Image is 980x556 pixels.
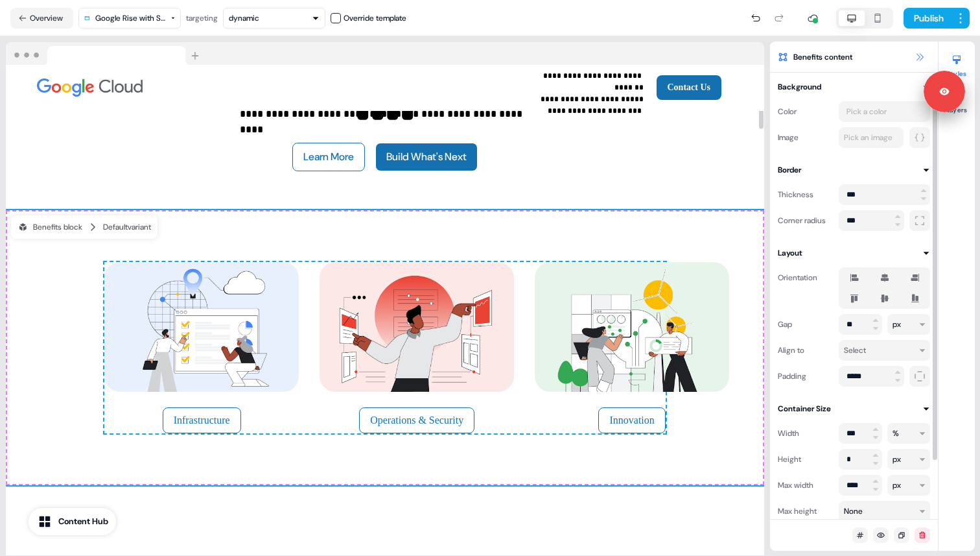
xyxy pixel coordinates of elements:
[793,51,852,64] span: Benefits content
[535,262,729,433] div: ImageInnovation
[186,12,218,25] div: targeting
[778,247,802,260] div: Layout
[657,75,722,100] button: Contact Us
[841,131,895,144] div: Pick an image
[58,515,108,528] div: Content Hub
[778,247,930,260] button: Layout
[778,210,834,231] div: Corner radius
[104,262,299,392] img: Image
[839,127,904,148] button: Pick an image
[778,101,834,122] div: Color
[6,42,205,66] img: Browser topbar
[320,262,514,392] img: Image
[939,49,975,78] button: Styles
[844,344,866,357] div: Select
[778,423,834,444] div: Width
[892,427,899,440] div: %
[103,221,151,234] div: Default variant
[892,453,901,466] div: px
[598,407,665,433] button: Innovation
[344,12,406,25] div: Override template
[95,12,166,25] div: Google Rise with SAP on Google Cloud
[535,262,729,392] img: Image
[292,143,478,171] div: Learn MoreBuild What's Next
[37,79,248,97] div: Image
[778,80,821,93] div: Background
[778,402,930,415] button: Container Size
[223,8,325,29] button: dynamic
[839,101,930,122] button: Pick a color
[778,475,834,496] div: Max width
[10,8,73,29] button: Overview
[778,402,831,415] div: Container Size
[778,127,834,148] div: Image
[29,508,116,535] button: Content Hub
[778,501,834,522] div: Max height
[778,163,801,176] div: Border
[844,105,889,118] div: Pick a color
[359,407,474,433] button: Operations & Security
[17,221,82,234] div: Benefits block
[844,505,863,518] div: None
[778,314,834,335] div: Gap
[229,12,259,25] div: dynamic
[375,143,478,171] button: Build What's Next
[778,449,834,470] div: Height
[292,143,365,171] button: Learn More
[163,407,241,433] button: Infrastructure
[320,262,514,433] div: ImageOperations & Security
[778,163,930,176] button: Border
[778,80,930,93] button: Background
[892,479,901,492] div: px
[778,267,834,288] div: Orientation
[778,340,834,361] div: Align to
[892,318,901,331] div: px
[104,262,299,433] div: ImageInfrastructure
[778,366,834,387] div: Padding
[778,184,834,205] div: Thickness
[904,8,951,29] button: Publish
[37,79,143,97] img: Image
